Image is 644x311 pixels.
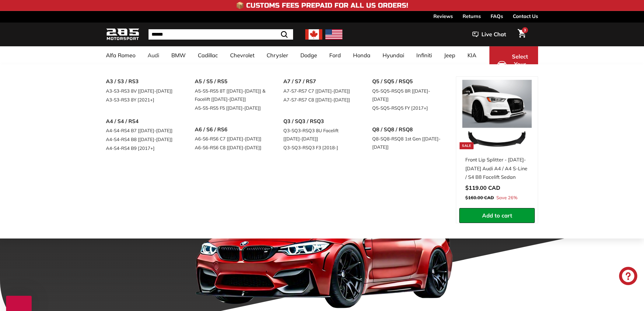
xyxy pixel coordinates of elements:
span: Save 26% [496,194,517,202]
a: A4-S4-RS4 B9 [2017+] [106,144,178,153]
a: Q3-SQ3-RSQ3 8U Facelift [[DATE]-[DATE]] [283,126,355,143]
a: Q5 / SQ5 / RSQ5 [372,76,444,87]
a: Ford [323,46,347,64]
a: KIA [461,46,482,64]
inbox-online-store-chat: Shopify online store chat [617,267,639,287]
a: Alfa Romeo [100,46,142,64]
a: Reviews [433,11,453,21]
span: $160.00 CAD [465,195,494,200]
a: A7-S7-RS7 C8 [[DATE]-[DATE]] [283,95,355,104]
a: Q5-SQ5-RSQ5 FY [2017+] [372,104,444,112]
button: Live Chat [464,27,514,42]
a: A5-S5-RS5 F5 [[DATE]-[DATE]] [195,104,267,112]
a: Q3 / SQ3 / RSQ3 [283,116,355,126]
a: Q3-SQ3-RSQ3 F3 [2018-] [283,143,355,152]
input: Search [149,29,293,40]
a: Chrysler [261,46,294,64]
a: Chevrolet [224,46,261,64]
a: A7 / S7 / RS7 [283,76,355,87]
a: A6-S6-RS6 C8 [[DATE]-[DATE]] [195,143,267,152]
a: Audi [142,46,165,64]
a: A3-S3-RS3 8Y [2021+] [106,95,178,104]
a: Sale Front Lip Splitter - [DATE]-[DATE] Audi A4 / A4 S-Line / S4 B8 Facelift Sedan Save 26% [459,77,535,208]
a: A4-S4-RS4 B7 [[DATE]-[DATE]] [106,126,178,135]
a: Contact Us [513,11,538,21]
a: BMW [165,46,192,64]
a: Hyundai [376,46,410,64]
span: Select Your Vehicle [509,53,530,76]
a: Jeep [438,46,461,64]
a: FAQs [491,11,503,21]
a: Cart [514,24,530,45]
span: $119.00 CAD [465,184,500,191]
a: Q8 / SQ8 / RSQ8 [372,125,444,135]
a: Infiniti [410,46,438,64]
a: A3-S3-RS3 8V [[DATE]-[DATE]] [106,87,178,95]
a: A4-S4-RS4 B8 [[DATE]-[DATE]] [106,135,178,144]
button: Add to cart [459,208,535,223]
a: Q8-SQ8-RSQ8 1st Gen [[DATE]-[DATE]] [372,134,444,151]
a: A6-S6-RS6 C7 [[DATE]-[DATE]] [195,134,267,143]
a: A5-S5-RS5 8T [[DATE]-[DATE]] & Facelift [[DATE]-[DATE]] [195,87,267,104]
span: Live Chat [481,30,506,38]
a: Dodge [294,46,323,64]
span: Add to cart [482,212,512,219]
a: Cadillac [192,46,224,64]
a: A7-S7-RS7 C7 [[DATE]-[DATE]] [283,87,355,95]
a: Returns [463,11,481,21]
h4: 📦 Customs Fees Prepaid for All US Orders! [236,2,408,9]
span: 3 [524,28,526,32]
a: A6 / S6 / RS6 [195,125,267,135]
div: Sale [460,142,474,149]
a: A3 / S3 / RS3 [106,76,178,87]
img: Logo_285_Motorsport_areodynamics_components [106,27,139,42]
a: A4 / S4 / RS4 [106,116,178,126]
a: A5 / S5 / RS5 [195,76,267,87]
a: Honda [347,46,376,64]
a: Q5-SQ5-RSQ5 8R [[DATE]-[DATE]] [372,87,444,104]
div: Front Lip Splitter - [DATE]-[DATE] Audi A4 / A4 S-Line / S4 B8 Facelift Sedan [465,155,529,182]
